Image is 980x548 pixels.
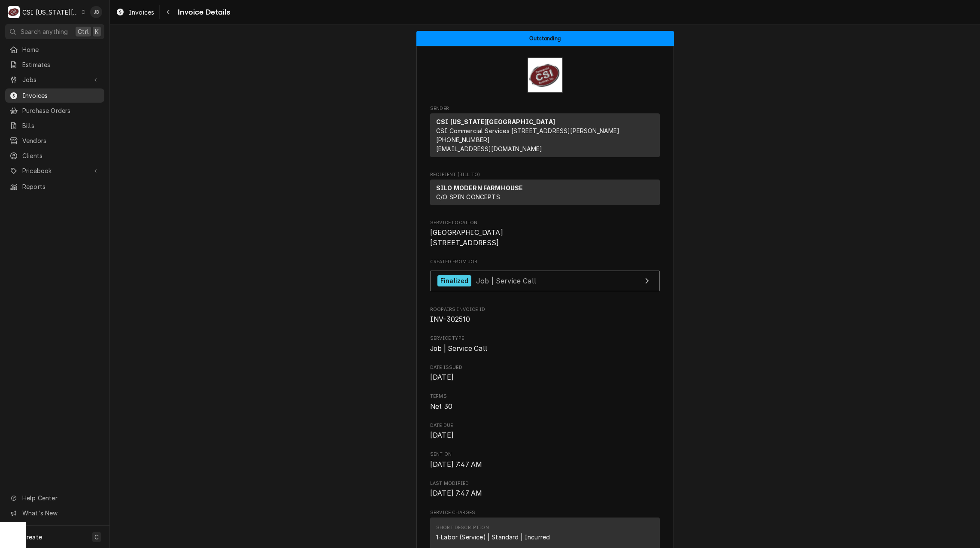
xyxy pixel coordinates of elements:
div: Finalized [437,275,471,287]
div: C [8,6,20,18]
div: Created From Job [430,259,660,295]
div: Short Description [436,524,489,531]
span: What's New [22,508,99,518]
span: [DATE] [430,431,454,439]
span: Recipient (Bill To) [430,171,660,178]
div: Date Due [430,422,660,441]
div: Invoice Sender [430,105,660,161]
a: Vendors [5,134,104,148]
span: Bills [22,121,100,130]
span: [DATE] 7:47 AM [430,489,482,497]
div: CSI [US_STATE][GEOGRAPHIC_DATA] [22,8,79,17]
span: Sender [430,105,660,112]
span: Create [22,533,42,541]
div: Service Location [430,219,660,248]
a: Go to Pricebook [5,164,104,178]
span: Sent On [430,460,660,470]
span: Estimates [22,60,100,69]
a: Reports [5,180,104,194]
div: Last Modified [430,480,660,499]
a: [PHONE_NUMBER] [436,136,490,143]
div: Joshua Bennett's Avatar [90,6,102,18]
span: Outstanding [529,36,561,41]
span: Vendors [22,136,100,145]
span: Created From Job [430,259,660,265]
span: Date Issued [430,372,660,383]
span: Sent On [430,451,660,458]
span: Service Location [430,228,660,248]
span: Roopairs Invoice ID [430,306,660,313]
a: Purchase Orders [5,104,104,118]
a: Go to Help Center [5,491,104,505]
span: Service Type [430,335,660,342]
div: Sender [430,113,660,161]
div: Roopairs Invoice ID [430,306,660,325]
span: CSI Commercial Services [STREET_ADDRESS][PERSON_NAME] [436,127,619,134]
a: Invoices [5,88,104,103]
div: Status [416,31,674,46]
span: [GEOGRAPHIC_DATA] [STREET_ADDRESS] [430,228,503,247]
span: Invoice Details [175,6,230,18]
img: Logo [527,57,563,93]
div: JB [90,6,102,18]
span: Search anything [21,27,68,36]
span: Terms [430,402,660,412]
a: Bills [5,119,104,133]
strong: SILO MODERN FARMHOUSE [436,184,523,192]
span: Terms [430,393,660,400]
div: Sender [430,113,660,157]
span: Ctrl [78,27,89,36]
span: Last Modified [430,488,660,499]
span: Pricebook [22,166,87,175]
span: Last Modified [430,480,660,487]
span: Reports [22,182,100,191]
span: Date Issued [430,364,660,371]
div: Terms [430,393,660,411]
span: [DATE] 7:47 AM [430,460,482,469]
button: Navigate back [161,5,175,19]
a: Invoices [112,5,158,19]
span: Clients [22,151,100,160]
span: Invoices [22,91,100,100]
span: Purchase Orders [22,106,100,115]
span: Service Location [430,219,660,226]
div: Date Issued [430,364,660,383]
span: Job | Service Call [476,276,536,285]
span: Date Due [430,422,660,429]
span: [DATE] [430,373,454,381]
div: Invoice Recipient [430,171,660,209]
a: [EMAIL_ADDRESS][DOMAIN_NAME] [436,145,542,152]
button: Search anythingCtrlK [5,24,104,39]
span: Home [22,45,100,54]
span: Job | Service Call [430,344,487,353]
a: Go to What's New [5,506,104,520]
span: Help Center [22,493,99,502]
span: C [94,533,99,542]
a: Go to Jobs [5,73,104,87]
a: Clients [5,149,104,163]
a: Home [5,43,104,57]
div: Service Type [430,335,660,353]
div: Recipient (Bill To) [430,180,660,209]
span: Invoices [129,8,154,17]
span: Service Charges [430,509,660,516]
div: Short Description [436,524,550,542]
div: Sent On [430,451,660,469]
div: CSI Kansas City's Avatar [8,6,20,18]
a: Estimates [5,58,104,72]
span: INV-302510 [430,315,470,323]
span: C/O SPIN CONCEPTS [436,193,500,201]
span: Service Type [430,344,660,354]
strong: CSI [US_STATE][GEOGRAPHIC_DATA] [436,118,555,125]
span: K [95,27,99,36]
a: View Job [430,271,660,292]
span: Date Due [430,430,660,441]
span: Net 30 [430,402,452,411]
span: Jobs [22,75,87,84]
span: Roopairs Invoice ID [430,314,660,325]
div: Short Description [436,533,550,542]
div: Recipient (Bill To) [430,180,660,205]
